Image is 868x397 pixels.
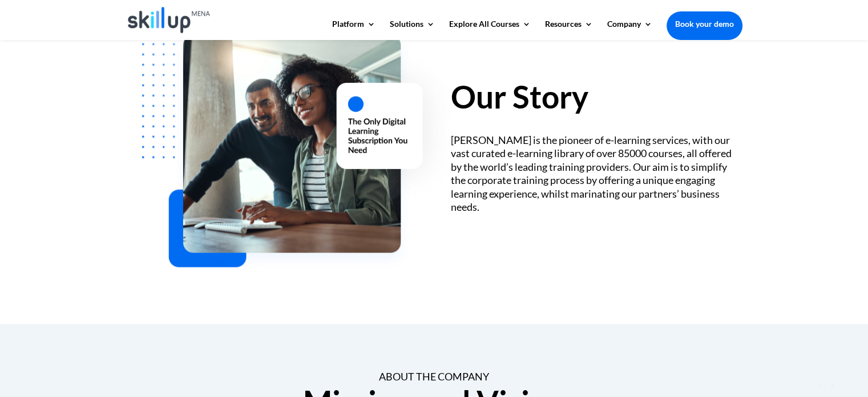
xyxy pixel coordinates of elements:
[667,11,742,37] a: Book your demo
[449,20,531,39] a: Explore All Courses
[390,20,435,39] a: Solutions
[607,20,652,39] a: Company
[451,134,742,214] div: [PERSON_NAME] is the pioneer of e-learning services, with our vast curated e-learning library of ...
[126,370,742,383] div: About the Company
[332,20,376,39] a: Platform
[545,20,593,39] a: Resources
[451,81,742,118] h2: Our Story
[678,274,868,397] iframe: Chat Widget
[128,7,211,33] img: Skillup Mena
